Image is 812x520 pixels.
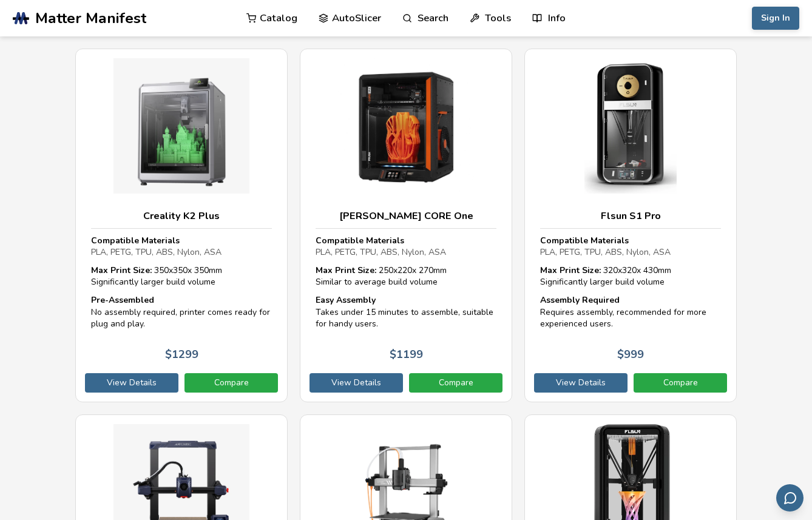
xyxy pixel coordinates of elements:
[316,294,496,330] div: Takes under 15 minutes to assemble, suitable for handy users.
[91,265,272,288] div: 350 x 350 x 350 mm Significantly larger build volume
[316,265,496,288] div: 250 x 220 x 270 mm Similar to average build volume
[184,373,278,393] a: Compare
[316,294,376,306] strong: Easy Assembly
[316,210,496,222] h3: [PERSON_NAME] CORE One
[534,373,628,393] a: View Details
[776,484,804,512] button: Send feedback via email
[540,265,721,288] div: 320 x 320 x 430 mm Significantly larger build volume
[91,294,272,330] div: No assembly required, printer comes ready for plug and play.
[91,235,180,246] strong: Compatible Materials
[540,246,671,258] span: PLA, PETG, TPU, ABS, Nylon, ASA
[617,348,644,361] p: $ 999
[310,373,403,393] a: View Details
[540,294,721,330] div: Requires assembly, recommended for more experienced users.
[91,265,152,276] strong: Max Print Size:
[390,348,423,361] p: $ 1199
[540,265,601,276] strong: Max Print Size:
[316,265,376,276] strong: Max Print Size:
[91,210,272,222] h3: Creality K2 Plus
[165,348,198,361] p: $ 1299
[75,49,288,402] a: Creality K2 PlusCompatible MaterialsPLA, PETG, TPU, ABS, Nylon, ASAMax Print Size: 350x350x 350mm...
[752,7,799,30] button: Sign In
[316,235,404,246] strong: Compatible Materials
[91,294,154,306] strong: Pre-Assembled
[35,10,146,27] span: Matter Manifest
[540,235,629,246] strong: Compatible Materials
[316,246,446,258] span: PLA, PETG, TPU, ABS, Nylon, ASA
[540,210,721,222] h3: Flsun S1 Pro
[540,294,620,306] strong: Assembly Required
[91,246,222,258] span: PLA, PETG, TPU, ABS, Nylon, ASA
[85,373,178,393] a: View Details
[409,373,502,393] a: Compare
[300,49,512,402] a: [PERSON_NAME] CORE OneCompatible MaterialsPLA, PETG, TPU, ABS, Nylon, ASAMax Print Size: 250x220x...
[524,49,737,402] a: Flsun S1 ProCompatible MaterialsPLA, PETG, TPU, ABS, Nylon, ASAMax Print Size: 320x320x 430mmSign...
[634,373,727,393] a: Compare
